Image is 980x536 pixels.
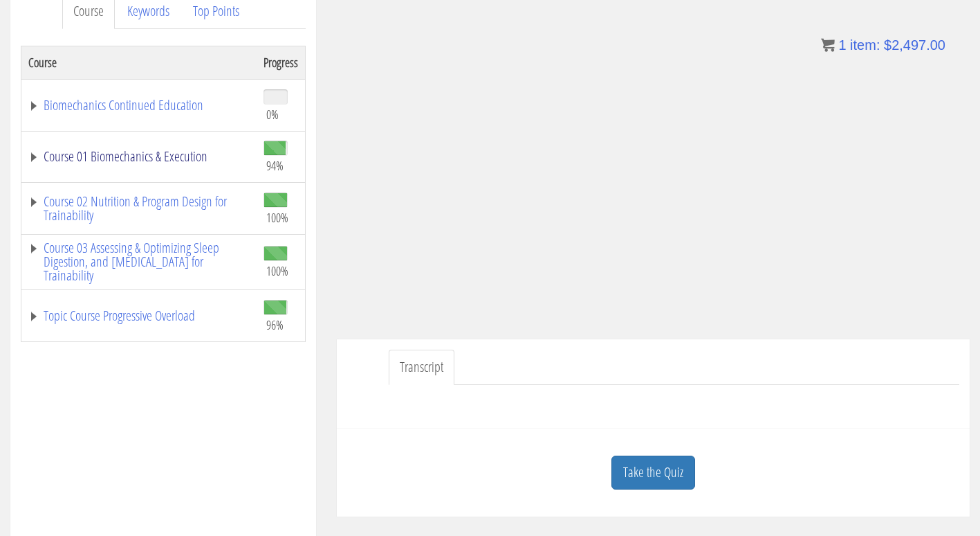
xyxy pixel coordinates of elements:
a: Course 01 Biomechanics & Execution [28,150,250,163]
span: 0% [266,107,279,122]
a: 1 item: $2,497.00 [821,37,945,53]
a: Biomechanics Continued Education [28,98,250,112]
a: Topic Course Progressive Overload [28,309,250,323]
a: Course 03 Assessing & Optimizing Sleep Digestion, and [MEDICAL_DATA] for Trainability [28,241,250,283]
th: Course [21,46,257,79]
span: 94% [266,158,284,173]
img: icon11.png [821,38,835,52]
span: 100% [266,263,288,278]
span: $ [884,37,891,53]
a: Transcript [389,350,454,385]
a: Course 02 Nutrition & Program Design for Trainability [28,195,250,222]
bdi: 2,497.00 [884,37,945,53]
span: 96% [266,317,284,332]
a: Take the Quiz [611,456,695,490]
span: item: [850,37,880,53]
span: 100% [266,210,288,225]
span: 1 [838,37,846,53]
th: Progress [257,46,306,79]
